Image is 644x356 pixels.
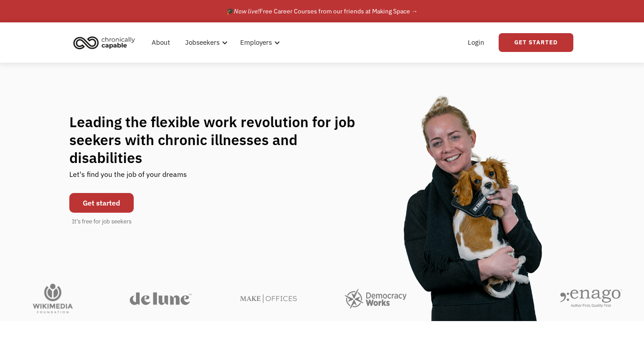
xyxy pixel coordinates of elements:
[226,6,418,17] div: 🎓 Free Career Courses from our friends at Making Space →
[499,33,573,52] a: Get Started
[72,217,131,226] div: It's free for job seekers
[69,113,373,167] h1: Leading the flexible work revolution for job seekers with chronic illnesses and disabilities
[71,33,138,52] img: Chronically Capable logo
[146,28,175,57] a: About
[235,28,283,57] div: Employers
[180,28,230,57] div: Jobseekers
[69,167,187,189] div: Let's find you the job of your dreams
[462,28,490,57] a: Login
[71,33,142,52] a: home
[240,37,272,48] div: Employers
[234,7,259,15] em: Now live!
[69,193,134,213] a: Get started
[185,37,220,48] div: Jobseekers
